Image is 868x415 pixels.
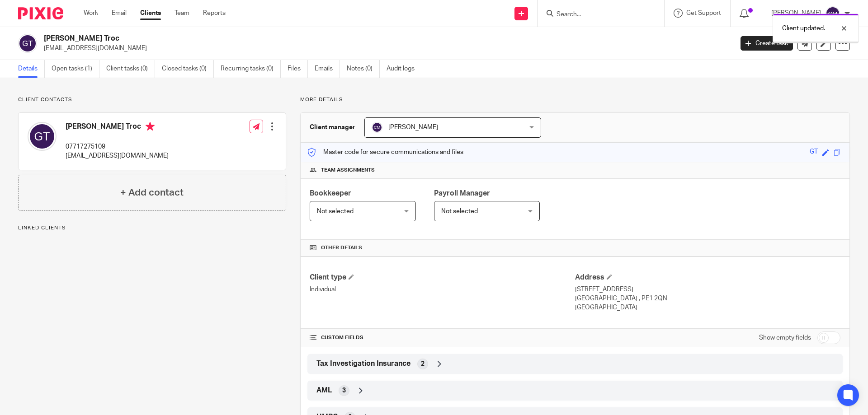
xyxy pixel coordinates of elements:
a: Emails [315,60,340,78]
img: svg%3E [18,34,37,53]
a: Team [175,9,189,18]
p: Client updated. [782,24,825,33]
p: Individual [310,285,575,294]
img: svg%3E [826,6,840,21]
p: Master code for secure communications and files [307,148,463,157]
h4: CUSTOM FIELDS [310,334,575,341]
p: [GEOGRAPHIC_DATA] , PE1 2QN [575,294,840,303]
p: [EMAIL_ADDRESS][DOMAIN_NAME] [66,151,169,160]
a: Audit logs [387,60,421,78]
i: Primary [146,122,155,131]
a: Client tasks (0) [106,60,155,78]
h4: [PERSON_NAME] Troc [66,122,169,133]
p: [STREET_ADDRESS] [575,285,840,294]
span: Bookkeeper [310,190,351,197]
a: Work [84,9,98,18]
a: Notes (0) [347,60,380,78]
span: 3 [342,386,346,395]
a: Recurring tasks (0) [221,60,281,78]
span: AML [316,386,332,395]
a: Clients [140,9,161,18]
label: Show empty fields [759,333,811,342]
a: Files [288,60,308,78]
span: Payroll Manager [434,190,490,197]
span: Other details [321,244,362,252]
a: Open tasks (1) [52,60,99,78]
div: GT [810,147,818,158]
span: [PERSON_NAME] [388,124,438,131]
img: svg%3E [28,122,57,151]
p: [GEOGRAPHIC_DATA] [575,303,840,312]
p: [EMAIL_ADDRESS][DOMAIN_NAME] [44,44,727,53]
h4: Address [575,273,840,282]
p: More details [300,96,850,103]
a: Closed tasks (0) [162,60,214,78]
img: Pixie [18,7,63,19]
span: Not selected [441,208,478,214]
h2: [PERSON_NAME] Troc [44,34,590,43]
span: Team assignments [321,167,375,174]
a: Details [18,60,45,78]
span: Not selected [317,208,354,214]
h4: Client type [310,273,575,282]
img: svg%3E [372,122,382,133]
a: Email [112,9,127,18]
p: 07717275109 [66,142,169,151]
p: Client contacts [18,96,286,103]
p: Linked clients [18,224,286,232]
span: Tax Investigation Insurance [316,359,410,368]
h4: + Add contact [120,186,184,200]
h3: Client manager [310,123,355,132]
a: Reports [203,9,226,18]
span: 2 [421,359,425,368]
a: Create task [741,36,793,51]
